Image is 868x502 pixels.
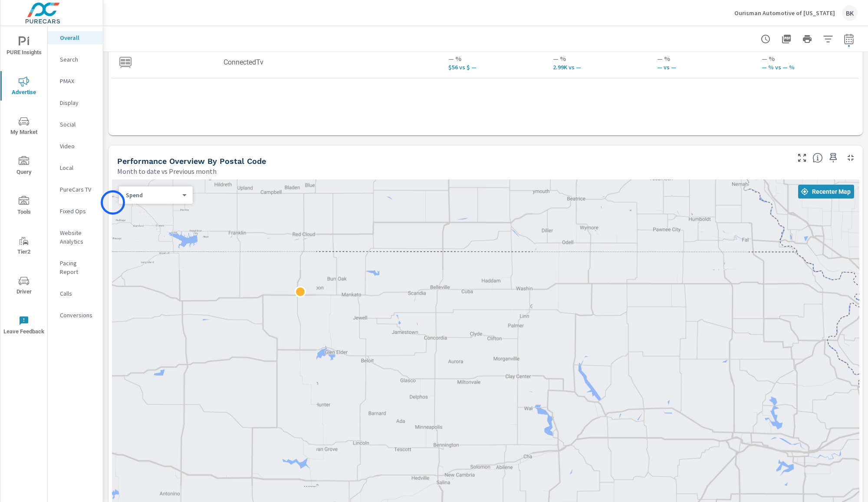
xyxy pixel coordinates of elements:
div: Local [48,161,103,174]
p: Pacing Report [60,259,96,276]
div: PMAX [48,75,103,88]
td: ConnectedTv [217,51,442,73]
span: PURE Insights [3,36,45,58]
p: Month to date vs Previous month [117,166,217,176]
span: Advertise [3,76,45,98]
span: Save this to your personalized report [826,151,840,165]
div: Search [48,53,103,66]
div: Pacing Report [48,257,103,278]
div: Overall [48,31,103,44]
div: Conversions [48,309,103,322]
div: BK [842,5,858,21]
span: Query [3,156,45,177]
button: Select Date Range [840,30,858,48]
p: — % [448,53,539,64]
div: Fixed Ops [48,205,103,218]
span: Tier2 [3,236,45,257]
div: Spend [119,191,186,199]
p: Conversions [60,311,96,319]
button: Print Report [799,30,816,48]
button: Apply Filters [819,30,837,48]
div: Social [48,118,103,131]
p: Search [60,55,96,64]
p: — % [657,53,748,64]
p: — vs — [657,64,748,71]
p: $56 vs $ — [448,64,539,71]
p: 2,992 vs — [553,64,644,71]
p: — % vs — % [762,64,852,71]
button: Minimize Widget [844,151,858,165]
p: Website Analytics [60,228,96,246]
p: — % [553,53,644,64]
span: Leave Feedback [3,316,45,337]
span: My Market [3,116,45,137]
p: — % [762,53,852,64]
p: Local [60,163,96,172]
div: Website Analytics [48,226,103,248]
img: icon-connectedtv.svg [119,55,132,68]
h5: Performance Overview By Postal Code [117,156,266,166]
p: Overall [60,33,96,42]
div: PureCars TV [48,183,103,196]
p: PureCars TV [60,185,96,194]
p: Video [60,142,96,150]
button: Make Fullscreen [795,151,809,165]
p: Ourisman Automotive of [US_STATE] [734,9,835,17]
span: Tools [3,196,45,217]
p: Fixed Ops [60,207,96,215]
div: Video [48,140,103,153]
button: "Export Report to PDF" [778,30,795,48]
div: Calls [48,287,103,300]
p: PMAX [60,77,96,85]
p: Spend [126,191,179,199]
div: nav menu [0,26,47,345]
span: Recenter Map [802,188,851,196]
span: Understand performance data by postal code. Individual postal codes can be selected and expanded ... [812,153,823,163]
p: Display [60,98,96,107]
span: Driver [3,276,45,297]
div: Display [48,96,103,109]
p: Social [60,120,96,129]
button: Recenter Map [798,185,854,199]
p: Calls [60,289,96,298]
